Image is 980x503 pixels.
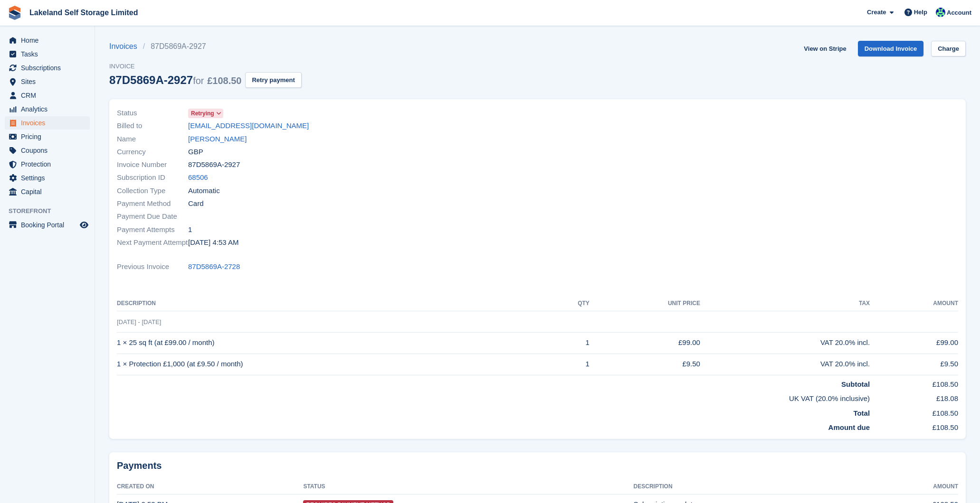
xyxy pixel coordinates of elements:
time: 2025-08-13 03:53:14 UTC [188,237,238,248]
img: Steve Aynsley [936,8,945,17]
span: Analytics [21,102,78,116]
a: menu [5,47,90,61]
button: Retry payment [245,72,301,88]
span: Tasks [21,47,78,61]
span: Settings [21,171,78,185]
span: Pricing [21,130,78,143]
a: menu [5,218,90,232]
span: Sites [21,75,78,88]
span: Storefront [9,206,95,216]
span: Booking Portal [21,218,78,232]
span: Capital [21,185,78,198]
td: £108.50 [870,404,958,419]
span: Subscription ID [117,172,188,183]
a: menu [5,185,90,198]
a: [EMAIL_ADDRESS][DOMAIN_NAME] [188,121,309,131]
span: Next Payment Attempt [117,237,188,248]
span: Retrying [191,109,214,118]
td: UK VAT (20.0% inclusive) [117,390,870,404]
a: 68506 [188,172,208,183]
th: Amount [870,296,958,311]
a: Invoices [109,41,143,52]
a: Download Invoice [858,41,924,56]
nav: breadcrumbs [109,41,302,52]
span: Create [867,8,886,17]
a: menu [5,130,90,143]
a: menu [5,34,90,47]
a: Retrying [188,108,223,119]
span: Previous Invoice [117,261,188,272]
th: Tax [700,296,870,311]
span: Home [21,34,78,47]
a: menu [5,75,90,88]
td: £9.50 [590,354,700,375]
a: menu [5,144,90,157]
span: GBP [188,147,203,158]
span: Payment Attempts [117,224,188,235]
a: menu [5,102,90,116]
a: menu [5,61,90,75]
td: 1 × 25 sq ft (at £99.00 / month) [117,332,549,354]
span: [DATE] - [DATE] [117,318,161,326]
th: Status [303,479,633,494]
span: Invoice [109,62,302,71]
span: Status [117,108,188,119]
span: Protection [21,158,78,171]
a: [PERSON_NAME] [188,134,247,145]
span: Name [117,134,188,145]
td: 1 × Protection £1,000 (at £9.50 / month) [117,354,549,375]
div: VAT 20.0% incl. [700,337,870,348]
td: 1 [549,354,590,375]
th: Amount [864,479,958,494]
span: Payment Due Date [117,211,188,222]
a: 87D5869A-2728 [188,261,240,272]
th: Description [634,479,864,494]
a: View on Stripe [800,41,850,56]
span: Billed to [117,121,188,131]
td: £108.50 [870,419,958,433]
span: Currency [117,147,188,158]
td: £108.50 [870,375,958,390]
a: menu [5,158,90,171]
strong: Total [853,409,870,417]
span: Coupons [21,144,78,157]
span: Account [947,8,971,18]
a: Preview store [78,219,90,231]
span: 87D5869A-2927 [188,159,240,170]
span: Help [914,8,927,17]
span: £108.50 [207,75,241,86]
span: Invoice Number [117,159,188,170]
span: for [193,75,204,86]
th: Description [117,296,549,311]
strong: Amount due [828,423,870,431]
span: CRM [21,89,78,102]
span: Automatic [188,186,220,196]
th: QTY [549,296,590,311]
span: Card [188,198,204,209]
h2: Payments [117,460,958,472]
td: £18.08 [870,390,958,404]
a: Charge [931,41,966,56]
td: £99.00 [870,332,958,354]
span: 1 [188,224,192,235]
span: Payment Method [117,198,188,209]
span: Invoices [21,116,78,130]
a: menu [5,89,90,102]
th: Created On [117,479,303,494]
div: VAT 20.0% incl. [700,359,870,370]
span: Subscriptions [21,61,78,75]
span: Collection Type [117,186,188,196]
strong: Subtotal [841,380,870,388]
a: menu [5,116,90,130]
td: 1 [549,332,590,354]
div: 87D5869A-2927 [109,74,241,86]
td: £99.00 [590,332,700,354]
a: Lakeland Self Storage Limited [26,5,142,20]
th: Unit Price [590,296,700,311]
img: stora-icon-8386f47178a22dfd0bd8f6a31ec36ba5ce8667c1dd55bd0f319d3a0aa187defe.svg [8,6,22,20]
td: £9.50 [870,354,958,375]
a: menu [5,171,90,185]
